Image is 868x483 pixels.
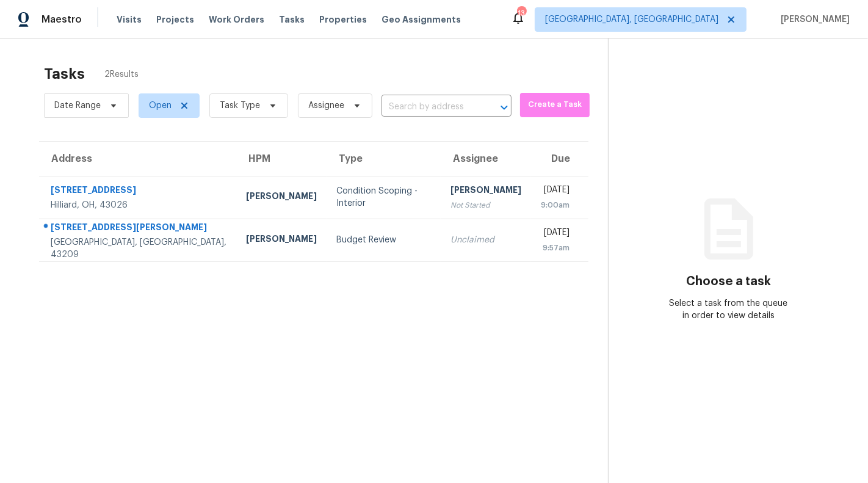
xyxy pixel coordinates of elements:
[54,100,101,112] span: Date Range
[319,13,367,26] span: Properties
[42,13,82,26] span: Maestro
[776,13,850,26] span: [PERSON_NAME]
[450,234,521,246] div: Unclaimed
[308,100,344,112] span: Assignee
[520,93,590,117] button: Create a Task
[44,68,85,80] h2: Tasks
[541,184,570,199] div: [DATE]
[220,100,260,112] span: Task Type
[336,185,431,209] div: Condition Scoping - Interior
[541,227,570,242] div: [DATE]
[450,199,521,211] div: Not Started
[279,15,305,24] span: Tasks
[541,242,570,254] div: 9:57am
[686,275,771,288] h3: Choose a task
[541,199,570,211] div: 9:00am
[156,13,194,26] span: Projects
[117,13,142,26] span: Visits
[246,190,317,205] div: [PERSON_NAME]
[450,184,521,199] div: [PERSON_NAME]
[39,142,236,176] th: Address
[246,233,317,248] div: [PERSON_NAME]
[545,13,718,26] span: [GEOGRAPHIC_DATA], [GEOGRAPHIC_DATA]
[327,142,441,176] th: Type
[236,142,327,176] th: HPM
[149,100,172,112] span: Open
[382,13,461,26] span: Geo Assignments
[496,99,513,116] button: Open
[531,142,588,176] th: Due
[517,7,526,20] div: 13
[382,98,477,117] input: Search by address
[51,184,226,199] div: [STREET_ADDRESS]
[51,236,226,261] div: [GEOGRAPHIC_DATA], [GEOGRAPHIC_DATA], 43209
[209,13,264,26] span: Work Orders
[51,199,226,211] div: Hilliard, OH, 43026
[336,234,431,246] div: Budget Review
[668,297,788,322] div: Select a task from the queue in order to view details
[104,68,139,81] span: 2 Results
[51,221,226,236] div: [STREET_ADDRESS][PERSON_NAME]
[441,142,531,176] th: Assignee
[526,98,584,112] span: Create a Task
